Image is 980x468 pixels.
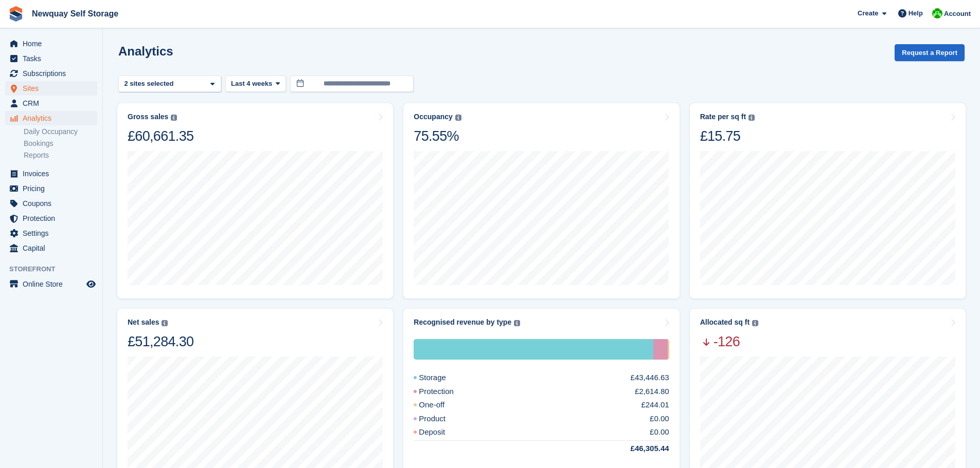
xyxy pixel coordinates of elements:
[23,111,84,125] span: Analytics
[23,241,84,255] span: Capital
[23,196,84,211] span: Coupons
[85,278,97,290] a: Preview store
[5,66,97,81] a: menu
[9,264,102,274] span: Storefront
[944,9,971,19] span: Account
[700,318,750,327] div: Allocated sq ft
[24,127,97,137] a: Daily Occupancy
[171,115,177,121] img: icon-info-grey-7440780725fd019a000dd9b08b2336e03edf1995a4989e88bcd33f0948082b44.svg
[414,127,461,145] div: 75.55%
[631,372,669,384] div: £43,446.63
[653,339,668,360] div: Protection
[908,8,923,18] span: Help
[118,44,173,58] h2: Analytics
[231,79,272,89] span: Last 4 weeks
[23,51,84,66] span: Tasks
[23,211,84,226] span: Protection
[932,8,942,18] img: Baylor
[128,127,193,145] div: £60,661.35
[414,113,452,121] div: Occupancy
[752,320,758,326] img: icon-info-grey-7440780725fd019a000dd9b08b2336e03edf1995a4989e88bcd33f0948082b44.svg
[5,36,97,51] a: menu
[414,372,471,384] div: Storage
[24,151,97,160] a: Reports
[414,399,469,411] div: One-off
[162,320,168,326] img: icon-info-grey-7440780725fd019a000dd9b08b2336e03edf1995a4989e88bcd33f0948082b44.svg
[700,333,758,350] span: -126
[700,127,755,145] div: £15.75
[455,115,461,121] img: icon-info-grey-7440780725fd019a000dd9b08b2336e03edf1995a4989e88bcd33f0948082b44.svg
[635,386,669,398] div: £2,614.80
[668,339,669,360] div: One-off
[5,226,97,240] a: menu
[24,139,97,148] a: Bookings
[641,399,669,411] div: £244.01
[5,277,97,291] a: menu
[858,8,878,18] span: Create
[5,181,97,196] a: menu
[5,111,97,125] a: menu
[122,79,177,89] div: 2 sites selected
[225,76,286,92] button: Last 4 weeks
[5,196,97,211] a: menu
[23,81,84,96] span: Sites
[606,443,669,455] div: £46,305.44
[128,333,193,350] div: £51,284.30
[8,6,24,22] img: stora-icon-8386f47178a22dfd0bd8f6a31ec36ba5ce8667c1dd55bd0f319d3a0aa187defe.svg
[650,426,669,438] div: £0.00
[23,277,84,291] span: Online Store
[895,44,965,61] button: Request a Report
[414,386,478,398] div: Protection
[23,181,84,196] span: Pricing
[414,339,653,360] div: Storage
[5,211,97,226] a: menu
[128,113,168,121] div: Gross sales
[23,226,84,240] span: Settings
[700,113,746,121] div: Rate per sq ft
[23,166,84,181] span: Invoices
[514,320,520,326] img: icon-info-grey-7440780725fd019a000dd9b08b2336e03edf1995a4989e88bcd33f0948082b44.svg
[414,318,511,327] div: Recognised revenue by type
[5,241,97,255] a: menu
[23,96,84,110] span: CRM
[414,426,470,438] div: Deposit
[749,115,755,121] img: icon-info-grey-7440780725fd019a000dd9b08b2336e03edf1995a4989e88bcd33f0948082b44.svg
[23,36,84,51] span: Home
[23,66,84,81] span: Subscriptions
[5,166,97,181] a: menu
[28,5,122,22] a: Newquay Self Storage
[5,81,97,96] a: menu
[128,318,159,327] div: Net sales
[650,413,669,425] div: £0.00
[414,413,470,425] div: Product
[5,51,97,66] a: menu
[5,96,97,110] a: menu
